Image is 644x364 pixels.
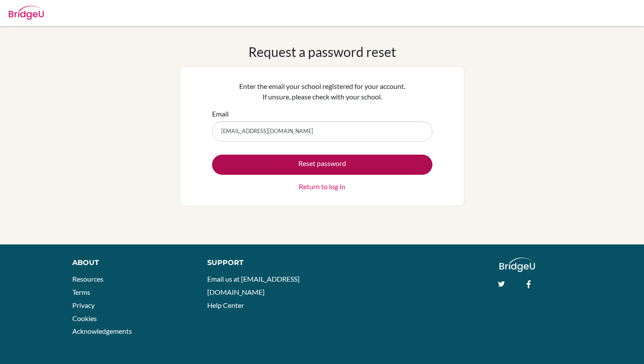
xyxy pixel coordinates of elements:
[72,288,90,296] a: Terms
[72,327,132,335] a: Acknowledgements
[72,275,103,283] a: Resources
[72,258,188,268] div: About
[207,301,244,309] a: Help Center
[212,81,432,102] p: Enter the email your school registered for your account. If unsure, please check with your school.
[212,155,432,175] button: Reset password
[72,314,97,322] a: Cookies
[9,6,44,20] img: Bridge-U
[207,258,313,268] div: Support
[248,44,396,60] h1: Request a password reset
[212,109,229,119] label: Email
[299,181,345,192] a: Return to log in
[72,301,95,309] a: Privacy
[499,258,535,272] img: logo_white@2x-f4f0deed5e89b7ecb1c2cc34c3e3d731f90f0f143d5ea2071677605dd97b5244.png
[207,275,300,296] a: Email us at [EMAIL_ADDRESS][DOMAIN_NAME]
